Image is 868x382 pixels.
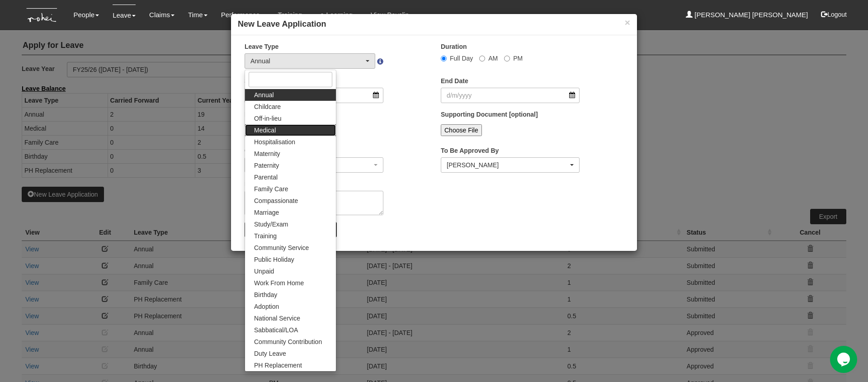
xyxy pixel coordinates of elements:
span: Family Care [254,184,288,193]
span: Off-in-lieu [254,114,281,123]
span: Work From Home [254,278,304,288]
span: Adoption [254,302,279,311]
span: Parental [254,173,278,182]
span: Compassionate [254,196,298,205]
span: Annual [254,90,274,99]
input: d/m/yyyy [441,88,580,103]
span: Maternity [254,149,280,158]
span: Community Service [254,243,309,252]
button: × [625,18,630,27]
b: New Leave Application [238,19,326,28]
iframe: chat widget [830,346,859,373]
span: PM [513,55,523,62]
span: Public Holiday [254,255,294,264]
div: [PERSON_NAME] [447,160,568,170]
span: Community Contribution [254,337,322,346]
span: National Service [254,314,300,323]
label: Duration [441,42,467,51]
button: Wen-Wei Chiang [441,157,580,173]
span: Paternity [254,161,279,170]
span: Unpaid [254,267,274,276]
span: Sabbatical/LOA [254,325,298,335]
span: Childcare [254,102,281,111]
label: Leave Type [245,42,278,51]
label: End Date [441,76,468,85]
span: Birthday [254,290,277,299]
span: Hospitalisation [254,137,295,146]
div: Annual [250,57,364,66]
span: Marriage [254,208,279,217]
span: PH Replacement [254,361,302,370]
input: Choose File [441,124,482,136]
label: To Be Approved By [441,146,499,155]
span: Full Day [450,55,473,62]
span: Duty Leave [254,349,286,358]
span: Study/Exam [254,220,288,229]
label: Supporting Document [optional] [441,110,538,119]
span: Medical [254,126,276,135]
span: Training [254,231,277,241]
button: Annual [245,53,375,69]
input: Search [249,72,332,87]
span: AM [488,55,498,62]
